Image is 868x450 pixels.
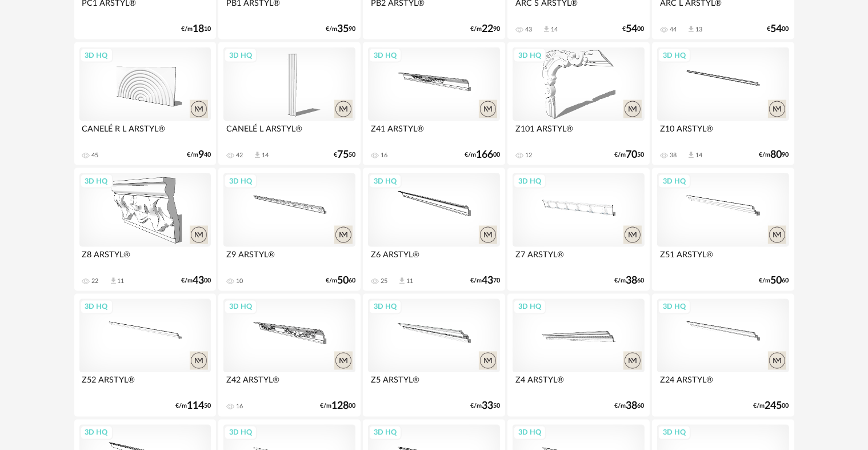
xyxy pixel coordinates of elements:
[326,25,355,33] div: €/m 90
[223,121,355,144] div: CANELÉ L ARSTYL®
[470,25,500,33] div: €/m 90
[507,42,649,166] a: 3D HQ Z101 ARSTYL® 12 €/m7050
[79,247,211,270] div: Z8 ARSTYL®
[337,25,349,33] span: 35
[615,151,645,159] div: €/m 50
[507,294,649,417] a: 3D HQ Z4 ARSTYL® €/m3860
[193,25,204,33] span: 18
[615,277,645,285] div: €/m 60
[236,277,243,285] div: 10
[187,403,204,411] span: 114
[765,403,782,411] span: 245
[513,174,546,189] div: 3D HQ
[687,151,695,160] span: Download icon
[218,42,360,166] a: 3D HQ CANELÉ L ARSTYL® 42 Download icon 14 €7550
[187,151,211,159] div: €/m 40
[381,152,387,160] div: 16
[513,373,644,396] div: Z4 ARSTYL®
[482,277,493,285] span: 43
[224,174,257,189] div: 3D HQ
[687,25,695,34] span: Download icon
[542,25,551,34] span: Download icon
[369,300,402,314] div: 3D HQ
[92,152,99,160] div: 45
[626,277,638,285] span: 38
[80,300,113,314] div: 3D HQ
[223,373,355,396] div: Z42 ARSTYL®
[92,277,99,285] div: 22
[369,425,402,440] div: 3D HQ
[626,151,638,159] span: 70
[406,277,413,285] div: 11
[482,403,493,411] span: 33
[79,373,211,396] div: Z52 ARSTYL®
[670,152,677,160] div: 38
[198,151,204,159] span: 9
[482,25,493,33] span: 22
[658,300,691,314] div: 3D HQ
[513,121,644,144] div: Z101 ARSTYL®
[513,247,644,270] div: Z7 ARSTYL®
[658,48,691,63] div: 3D HQ
[118,277,125,285] div: 11
[513,300,546,314] div: 3D HQ
[223,247,355,270] div: Z9 ARSTYL®
[363,168,505,292] a: 3D HQ Z6 ARSTYL® 25 Download icon 11 €/m4370
[80,174,113,189] div: 3D HQ
[175,403,211,411] div: €/m 50
[74,42,216,166] a: 3D HQ CANELÉ R L ARSTYL® 45 €/m940
[224,48,257,63] div: 3D HQ
[262,152,269,160] div: 14
[695,152,702,160] div: 14
[369,174,402,189] div: 3D HQ
[476,151,493,159] span: 166
[623,25,645,33] div: € 00
[551,26,558,34] div: 14
[337,151,349,159] span: 75
[626,25,638,33] span: 54
[771,277,782,285] span: 50
[193,277,204,285] span: 43
[236,152,243,160] div: 42
[525,26,532,34] div: 43
[181,25,211,33] div: €/m 10
[771,25,782,33] span: 54
[79,121,211,144] div: CANELÉ R L ARSTYL®
[363,42,505,166] a: 3D HQ Z41 ARSTYL® 16 €/m16600
[334,151,355,159] div: € 50
[652,294,794,417] a: 3D HQ Z24 ARSTYL® €/m24500
[670,26,677,34] div: 44
[218,294,360,417] a: 3D HQ Z42 ARSTYL® 16 €/m12800
[326,277,355,285] div: €/m 60
[253,151,262,160] span: Download icon
[513,425,546,440] div: 3D HQ
[109,277,118,285] span: Download icon
[368,373,499,396] div: Z5 ARSTYL®
[657,121,789,144] div: Z10 ARSTYL®
[218,168,360,292] a: 3D HQ Z9 ARSTYL® 10 €/m5060
[80,48,113,63] div: 3D HQ
[652,168,794,292] a: 3D HQ Z51 ARSTYL® €/m5060
[695,26,702,34] div: 13
[767,25,789,33] div: € 00
[74,294,216,417] a: 3D HQ Z52 ARSTYL® €/m11450
[80,425,113,440] div: 3D HQ
[615,403,645,411] div: €/m 60
[368,247,499,270] div: Z6 ARSTYL®
[652,42,794,166] a: 3D HQ Z10 ARSTYL® 38 Download icon 14 €/m8090
[398,277,406,285] span: Download icon
[74,168,216,292] a: 3D HQ Z8 ARSTYL® 22 Download icon 11 €/m4300
[236,403,243,411] div: 16
[759,277,789,285] div: €/m 60
[658,174,691,189] div: 3D HQ
[470,403,500,411] div: €/m 50
[381,277,387,285] div: 25
[759,151,789,159] div: €/m 90
[657,373,789,396] div: Z24 ARSTYL®
[363,294,505,417] a: 3D HQ Z5 ARSTYL® €/m3350
[771,151,782,159] span: 80
[181,277,211,285] div: €/m 00
[626,403,638,411] span: 38
[658,425,691,440] div: 3D HQ
[470,277,500,285] div: €/m 70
